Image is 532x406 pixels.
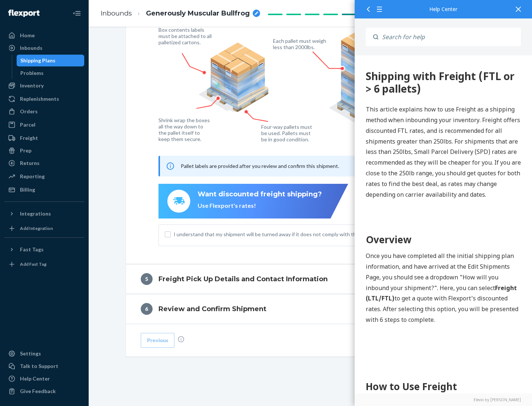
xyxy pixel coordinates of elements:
a: Parcel [4,119,84,131]
figcaption: Four-way pallets must be used. Pallets must be in good condition. [261,124,313,142]
div: Integrations [20,210,51,217]
ol: breadcrumbs [95,3,266,24]
a: Freight [4,132,84,144]
div: Replenishments [20,95,59,103]
img: Flexport logo [8,10,40,17]
button: Fast Tags [4,244,84,255]
div: Settings [20,350,41,357]
div: Reporting [20,173,45,180]
div: Talk to Support [20,362,58,370]
a: Settings [4,348,84,359]
input: Search [378,28,521,46]
div: 6 [141,303,153,315]
div: Prep [20,147,31,154]
a: Home [4,30,84,41]
div: Parcel [20,121,35,128]
a: Problems [17,67,85,79]
button: Give Feedback [4,385,84,397]
a: Add Integration [4,223,84,234]
div: 360 Shipping with Freight (FTL or > 6 pallets) [11,15,166,39]
div: Give Feedback [20,388,56,395]
div: Fast Tags [20,246,44,253]
div: Home [20,32,35,39]
button: 6Review and Confirm Shipment [126,294,495,324]
span: I understand that my shipment will be turned away if it does not comply with the above guidelines. [174,231,457,238]
span: Pallet labels are provided after you review and confirm this shipment. [181,163,339,169]
a: Prep [4,145,84,156]
div: Returns [20,159,40,167]
a: Replenishments [4,93,84,105]
figcaption: Each pallet must weigh less than 2000lbs. [273,38,328,50]
div: Billing [20,186,35,193]
div: Want discounted freight shipping? [198,190,322,199]
div: Help Center [20,375,50,382]
h1: Overview [11,177,166,192]
button: Integrations [4,208,84,220]
h4: Freight Pick Up Details and Contact Information [158,274,328,284]
p: Once you have completed all the initial shipping plan information, and have arrived at the Edit S... [11,195,166,270]
a: Inbounds [4,42,84,54]
button: Talk to Support [4,360,84,372]
span: Generously Muscular Bullfrog [146,9,250,18]
h2: Step 1: Boxes and Labels [11,346,166,359]
a: Inbounds [100,9,132,17]
div: Add Fast Tag [20,261,47,267]
a: Add Fast Tag [4,258,84,270]
button: 5Freight Pick Up Details and Contact Information [126,264,495,294]
div: Inbounds [20,44,42,52]
figcaption: Shrink wrap the boxes all the way down to the pallet itself to keep them secure. [158,117,211,142]
div: Orders [20,108,38,115]
div: Help Center [366,7,521,12]
a: Reporting [4,171,84,182]
button: Previous [141,333,174,348]
p: This article explains how to use Freight as a shipping method when inbounding your inventory. Fre... [11,49,166,144]
div: 5 [141,273,153,285]
div: Freight [20,134,38,142]
div: Add Integration [20,225,53,231]
div: Problems [20,69,44,77]
a: Billing [4,184,84,196]
a: Elevio by [PERSON_NAME] [366,397,521,402]
a: Shipping Plans [17,55,85,66]
div: Use Flexport's rates! [198,202,322,210]
figcaption: Box contents labels must be attached to all palletized cartons. [158,27,214,45]
h4: Review and Confirm Shipment [158,304,266,314]
a: Help Center [4,373,84,385]
div: Shipping Plans [20,57,55,64]
button: Close Navigation [69,6,84,21]
a: Inventory [4,80,84,92]
h1: How to Use Freight [11,324,166,338]
a: Returns [4,157,84,169]
a: Orders [4,106,84,117]
div: Inventory [20,82,44,89]
span: Chat [17,5,33,12]
input: I understand that my shipment will be turned away if it does not comply with the above guidelines. [165,231,171,237]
